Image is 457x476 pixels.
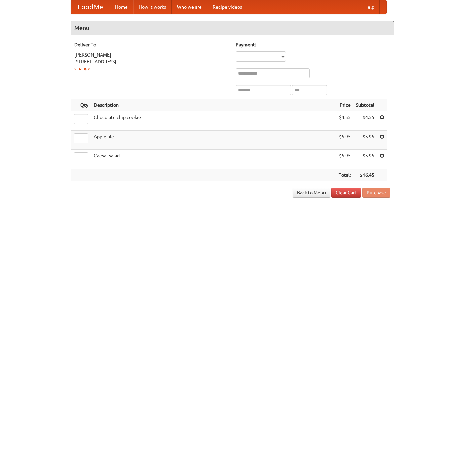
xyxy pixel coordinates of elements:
[359,0,380,14] a: Help
[74,66,90,71] a: Change
[353,99,377,111] th: Subtotal
[336,150,353,169] td: $5.95
[91,99,336,111] th: Description
[110,0,133,14] a: Home
[71,21,394,35] h4: Menu
[74,41,229,48] h5: Deliver To:
[353,131,377,150] td: $5.95
[71,0,110,14] a: FoodMe
[207,0,247,14] a: Recipe videos
[336,131,353,150] td: $5.95
[336,99,353,111] th: Price
[91,111,336,131] td: Chocolate chip cookie
[336,169,353,181] th: Total:
[331,188,361,198] a: Clear Cart
[336,111,353,131] td: $4.55
[362,188,390,198] button: Purchase
[236,41,390,48] h5: Payment:
[91,131,336,150] td: Apple pie
[353,150,377,169] td: $5.95
[74,58,229,65] div: [STREET_ADDRESS]
[353,111,377,131] td: $4.55
[353,169,377,181] th: $16.45
[74,51,229,58] div: [PERSON_NAME]
[172,0,207,14] a: Who we are
[293,188,330,198] a: Back to Menu
[71,99,91,111] th: Qty
[91,150,336,169] td: Caesar salad
[133,0,172,14] a: How it works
